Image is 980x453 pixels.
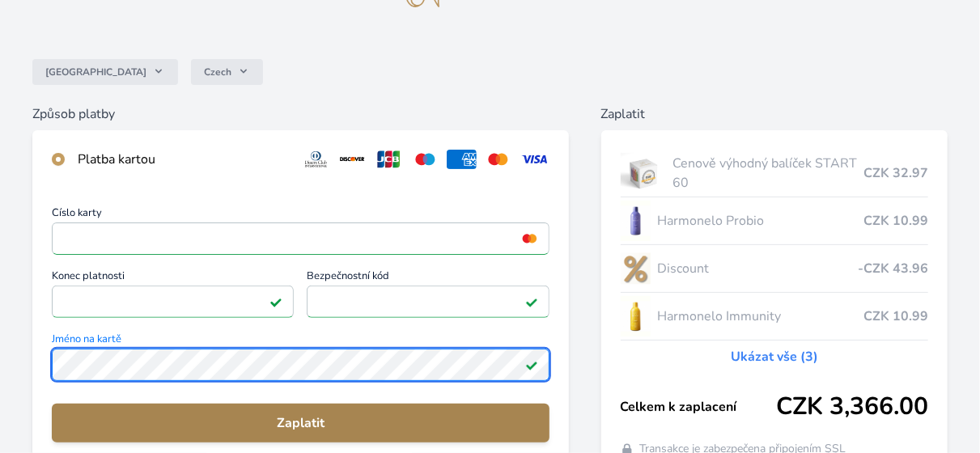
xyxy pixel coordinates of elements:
[45,66,146,78] span: [GEOGRAPHIC_DATA]
[32,59,178,85] button: [GEOGRAPHIC_DATA]
[525,358,538,371] img: Platné pole
[672,154,863,193] span: Cenově výhodný balíček START 60
[621,397,776,417] span: Celkem k zaplacení
[863,211,928,231] span: CZK 10.99
[776,392,928,421] span: CZK 3,366.00
[52,334,549,349] span: Jméno na kartě
[191,59,263,85] button: Czech
[858,259,928,278] span: -CZK 43.96
[621,248,651,289] img: discount-lo.png
[59,290,286,313] iframe: Iframe pro datum vypršení platnosti
[78,150,288,169] div: Platba kartou
[410,150,440,169] img: maestro.svg
[301,150,331,169] img: diners.svg
[59,227,542,250] iframe: Iframe pro číslo karty
[863,163,928,183] span: CZK 32.97
[520,150,549,169] img: visa.svg
[657,211,863,231] span: Harmonelo Probio
[204,66,231,78] span: Czech
[269,295,282,308] img: Platné pole
[314,290,541,313] iframe: Iframe pro bezpečnostní kód
[601,104,948,124] h6: Zaplatit
[52,271,294,286] span: Konec platnosti
[65,413,537,433] span: Zaplatit
[621,296,651,337] img: IMMUNITY_se_stinem_x-lo.jpg
[863,307,928,326] span: CZK 10.99
[525,295,538,308] img: Platné pole
[621,201,651,241] img: CLEAN_PROBIO_se_stinem_x-lo.jpg
[483,150,513,169] img: mc.svg
[731,347,818,366] a: Ukázat vše (3)
[447,150,477,169] img: amex.svg
[621,153,667,193] img: start.jpg
[307,271,549,286] span: Bezpečnostní kód
[657,307,863,326] span: Harmonelo Immunity
[519,231,541,246] img: mc
[52,404,549,442] button: Zaplatit
[374,150,404,169] img: jcb.svg
[52,349,549,381] input: Jméno na kartěPlatné pole
[337,150,367,169] img: discover.svg
[32,104,569,124] h6: Způsob platby
[52,208,549,222] span: Číslo karty
[657,259,858,278] span: Discount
